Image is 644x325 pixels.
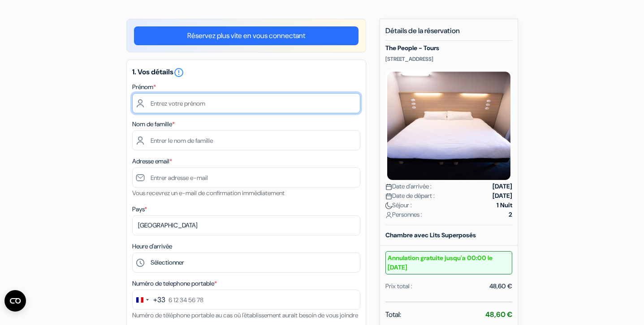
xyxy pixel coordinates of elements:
[497,201,512,210] strong: 1 Nuit
[132,242,172,251] label: Heure d'arrivée
[132,67,360,78] h5: 1. Vos détails
[133,290,165,309] button: Change country, selected France (+33)
[385,231,476,239] b: Chambre avec Lits Superposés
[153,295,165,305] div: +33
[132,311,358,319] small: Numéro de téléphone portable au cas où l'établissement aurait besoin de vous joindre
[173,67,184,77] a: error_outline
[132,189,285,197] small: Vous recevrez un e-mail de confirmation immédiatement
[385,26,512,41] h5: Détails de la réservation
[134,26,359,45] a: Réservez plus vite en vous connectant
[132,157,172,166] label: Adresse email
[509,210,512,219] strong: 2
[385,282,412,291] div: Prix total :
[493,191,512,201] strong: [DATE]
[132,205,147,214] label: Pays
[485,310,512,319] strong: 48,60 €
[385,309,401,320] span: Total:
[385,201,412,210] span: Séjour :
[385,210,422,219] span: Personnes :
[385,202,392,209] img: moon.svg
[132,290,360,310] input: 6 12 34 56 78
[132,130,360,150] input: Entrer le nom de famille
[385,184,392,190] img: calendar.svg
[385,251,512,274] small: Annulation gratuite jusqu'a 00:00 le [DATE]
[132,82,156,92] label: Prénom
[385,212,392,218] img: user_icon.svg
[132,120,175,129] label: Nom de famille
[489,282,512,291] div: 48,60 €
[493,182,512,191] strong: [DATE]
[385,182,432,191] span: Date d'arrivée :
[385,193,392,200] img: calendar.svg
[132,279,217,288] label: Numéro de telephone portable
[385,191,435,201] span: Date de départ :
[4,290,26,312] button: Ouvrir le widget CMP
[385,56,512,63] p: [STREET_ADDRESS]
[173,67,184,78] i: error_outline
[132,93,360,113] input: Entrez votre prénom
[385,44,512,52] h5: The People - Tours
[132,167,360,188] input: Entrer adresse e-mail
